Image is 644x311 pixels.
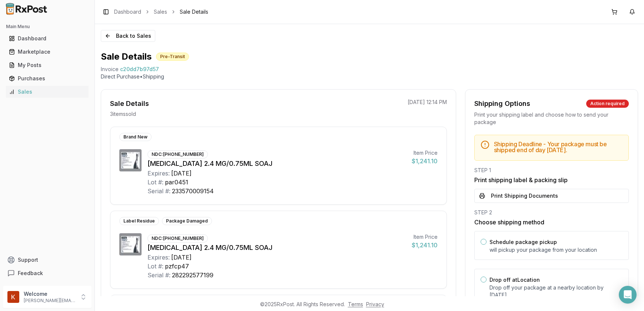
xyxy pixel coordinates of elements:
img: RxPost Logo [3,3,50,15]
div: Action required [586,100,629,108]
div: Open Intercom Messenger [619,286,637,304]
button: Feedback [3,267,92,280]
h1: Sale Details [101,51,152,63]
a: Sales [6,85,89,98]
a: Privacy [366,301,384,307]
div: Invoice [101,66,119,73]
p: [PERSON_NAME][EMAIL_ADDRESS][DOMAIN_NAME] [24,298,75,304]
button: Sales [3,86,92,98]
div: Brand New [119,133,152,141]
div: Marketplace [9,48,86,56]
div: $1,241.10 [412,157,438,165]
div: Lot #: [147,262,163,271]
h5: Shipping Deadline - Your package must be shipped end of day [DATE] . [494,141,623,153]
div: STEP 2 [474,209,629,216]
div: Item Price [412,149,438,157]
button: Dashboard [3,33,92,44]
img: Wegovy 2.4 MG/0.75ML SOAJ [119,233,142,255]
button: Marketplace [3,46,92,58]
span: c20dd7b97d57 [120,66,159,73]
button: Back to Sales [101,30,155,42]
div: Sale Details [110,98,149,109]
div: Package Damaged [162,217,212,225]
button: My Posts [3,59,92,71]
div: Label Residue [119,217,159,225]
p: will pickup your package from your location [489,246,623,254]
label: Schedule package pickup [489,239,557,245]
div: $1,241.10 [412,241,438,250]
button: Support [3,253,92,267]
img: Wegovy 2.4 MG/0.75ML SOAJ [119,149,142,171]
div: [DATE] [171,169,192,178]
div: [MEDICAL_DATA] 2.4 MG/0.75ML SOAJ [147,158,406,169]
div: Shipping Options [474,98,530,109]
div: NDC: [PHONE_NUMBER] [147,150,208,158]
h2: Main Menu [6,24,89,30]
div: [DATE] [171,253,192,262]
h3: Choose shipping method [474,218,629,227]
button: Print Shipping Documents [474,189,629,203]
div: [MEDICAL_DATA] 2.4 MG/0.75ML SOAJ [147,243,406,253]
div: 282292577199 [172,271,213,280]
div: Purchases [9,75,86,82]
div: Pre-Transit [156,53,189,61]
a: Sales [154,8,167,16]
a: Dashboard [114,8,141,16]
div: Dashboard [9,35,86,42]
div: Serial #: [147,187,170,195]
img: User avatar [7,291,19,303]
div: Lot #: [147,178,163,187]
div: 233570009154 [172,187,214,195]
p: [DATE] 12:14 PM [408,98,447,106]
p: 3 item s sold [110,110,136,118]
div: My Posts [9,61,86,69]
nav: breadcrumb [114,8,208,16]
div: STEP 1 [474,167,629,174]
label: Drop off at Location [489,277,540,283]
a: Dashboard [6,32,89,45]
a: Terms [348,301,363,307]
div: NDC: [PHONE_NUMBER] [147,234,208,243]
div: Serial #: [147,271,170,280]
div: Expires: [147,253,170,262]
div: Print your shipping label and choose how to send your package [474,111,629,126]
div: Expires: [147,169,170,178]
div: Sales [9,88,86,96]
p: Direct Purchase • Shipping [101,73,638,80]
div: Item Price [412,233,438,241]
div: pzfcp47 [165,262,189,271]
p: Welcome [24,290,75,298]
div: par0451 [165,178,188,187]
span: Sale Details [180,8,208,16]
span: Feedback [18,270,43,277]
a: My Posts [6,58,89,72]
a: Purchases [6,72,89,85]
h3: Print shipping label & packing slip [474,175,629,184]
button: Purchases [3,73,92,84]
a: Marketplace [6,45,89,58]
p: Drop off your package at a nearby location by [DATE] . [489,284,623,299]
